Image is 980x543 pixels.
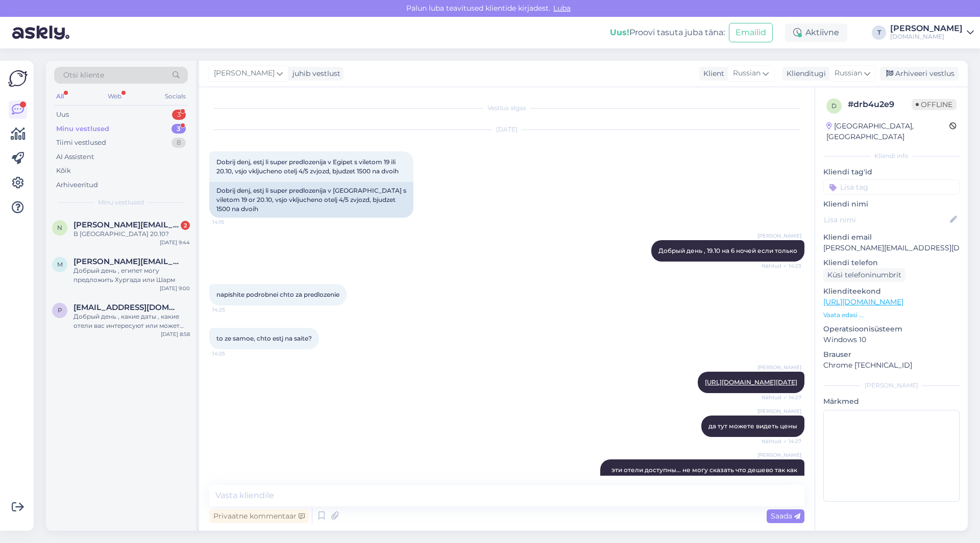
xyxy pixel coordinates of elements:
[826,121,949,142] div: [GEOGRAPHIC_DATA], [GEOGRAPHIC_DATA]
[160,239,190,246] div: [DATE] 9:44
[171,138,186,148] div: 8
[181,221,190,230] div: 2
[782,68,826,79] div: Klienditugi
[73,303,180,312] span: pumaks19@mail.ru
[762,262,801,270] span: Nähtud ✓ 14:23
[757,364,801,371] span: [PERSON_NAME]
[705,378,797,386] a: [URL][DOMAIN_NAME][DATE]
[73,266,190,285] div: Добрый день , египет могу предложить Хургада или Шарм
[161,330,190,338] div: [DATE] 8:58
[823,179,960,195] input: Lisa tag
[73,312,190,330] div: Добрый день , какие даты , какие отели вас интересуют или может примерно бюджет?
[8,69,28,88] img: Askly Logo
[106,90,124,103] div: Web
[54,90,66,103] div: All
[57,261,63,268] span: m
[56,138,106,148] div: Tiimi vestlused
[848,98,912,111] div: # drb4u2e9
[823,396,960,407] p: Märkmed
[610,28,629,37] b: Uus!
[216,334,312,342] span: to ze samoe, chto estj na saite?
[912,99,957,110] span: Offline
[209,182,413,218] div: Dobrij denj, estj li super predlozenija v [GEOGRAPHIC_DATA] s viletom 19 or 20.10, vsjo vkljuchen...
[212,350,251,357] span: 14:25
[823,268,905,282] div: Küsi telefoninumbrit
[823,286,960,297] p: Klienditeekond
[823,243,960,253] p: [PERSON_NAME][EMAIL_ADDRESS][DOMAIN_NAME]
[729,23,773,42] button: Emailid
[212,306,251,314] span: 14:25
[824,214,948,225] input: Lisa nimi
[890,33,963,41] div: [DOMAIN_NAME]
[733,68,761,79] span: Russian
[658,247,797,254] span: Добрый день , 19.10 на 6 ночей если только
[757,407,801,415] span: [PERSON_NAME]
[880,67,959,81] div: Arhiveeri vestlus
[823,297,903,306] a: [URL][DOMAIN_NAME]
[823,167,960,177] p: Kliendi tag'id
[823,334,960,345] p: Windows 10
[160,285,190,292] div: [DATE] 9:00
[288,68,340,79] div: juhib vestlust
[212,218,251,226] span: 14:15
[209,125,804,134] div: [DATE]
[823,257,960,268] p: Kliendi telefon
[163,90,188,103] div: Socials
[699,68,724,79] div: Klient
[171,124,186,134] div: 3
[785,23,847,42] div: Aktiivne
[823,349,960,360] p: Brauser
[757,232,801,240] span: [PERSON_NAME]
[771,511,800,521] span: Saada
[610,27,725,39] div: Proovi tasuta juba täna:
[73,220,180,229] span: natalia.jerjomina@gmail.com
[823,360,960,371] p: Chrome [TECHNICAL_ID]
[56,110,69,120] div: Uus
[56,180,98,190] div: Arhiveeritud
[611,466,799,483] span: эти отели доступны... не могу сказать что дешево так как каникулы
[56,152,94,162] div: AI Assistent
[73,229,190,239] div: В [GEOGRAPHIC_DATA] 20.10?
[216,291,339,298] span: napishite podrobnei chto za predlozenie
[890,24,963,33] div: [PERSON_NAME]
[823,151,960,161] div: Kliendi info
[63,70,104,81] span: Otsi kliente
[708,422,797,430] span: да тут можете видеть цены
[58,306,62,314] span: p
[98,198,144,207] span: Minu vestlused
[209,509,309,523] div: Privaatne kommentaar
[757,451,801,459] span: [PERSON_NAME]
[823,311,960,320] p: Vaata edasi ...
[835,68,862,79] span: Russian
[214,68,275,79] span: [PERSON_NAME]
[762,437,801,445] span: Nähtud ✓ 14:27
[73,257,180,266] span: martin.sapoznikov@gmail.com
[56,124,109,134] div: Minu vestlused
[57,224,62,231] span: n
[172,110,186,120] div: 3
[872,25,886,40] div: T
[823,324,960,334] p: Operatsioonisüsteem
[216,158,399,175] span: Dobrij denj, estj li super predlozenija v Egipet s viletom 19 ili 20.10, vsjo vkljucheno otelj 4/...
[550,4,574,13] span: Luba
[823,381,960,390] div: [PERSON_NAME]
[209,104,804,113] div: Vestlus algas
[56,166,71,176] div: Kõik
[890,24,974,41] a: [PERSON_NAME][DOMAIN_NAME]
[831,102,837,110] span: d
[762,394,801,401] span: Nähtud ✓ 14:27
[823,199,960,210] p: Kliendi nimi
[823,232,960,243] p: Kliendi email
